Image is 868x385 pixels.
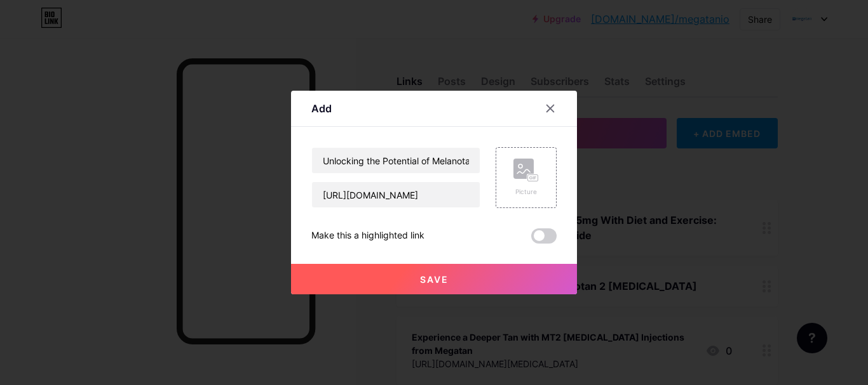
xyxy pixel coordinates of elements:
input: Title [312,148,480,173]
span: Save [420,274,449,285]
div: Picture [513,187,539,197]
div: Make this a highlighted link [311,228,424,244]
button: Save [291,264,577,294]
input: URL [312,182,480,207]
div: Add [311,101,332,116]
